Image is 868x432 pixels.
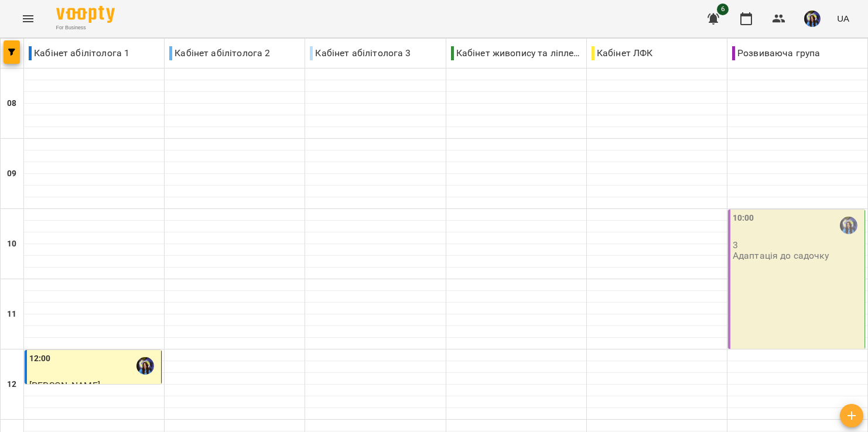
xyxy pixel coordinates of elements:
p: Розвиваюча група [732,46,821,60]
p: Кабінет ЛФК [592,46,653,60]
p: Кабінет живопису та ліплення [451,46,582,60]
img: Voopty Logo [56,6,115,23]
button: Menu [14,5,42,33]
h6: 08 [7,97,16,110]
h6: 12 [7,378,16,391]
img: Вахнован Діана [840,217,857,234]
img: 45559c1a150f8c2aa145bf47fc7aae9b.jpg [804,11,821,27]
label: 12:00 [29,352,51,365]
span: For Business [56,24,115,32]
p: Кабінет абілітолога 2 [169,46,270,60]
span: UA [837,12,849,25]
p: Адаптація до садочку [733,251,829,260]
button: UA [832,8,854,29]
h6: 11 [7,308,16,321]
h6: 09 [7,167,16,180]
p: Кабінет абілітолога 1 [29,46,129,60]
span: [PERSON_NAME] [29,380,100,391]
h6: 10 [7,238,16,251]
p: Кабінет абілітолога 3 [310,46,411,60]
button: Створити урок [840,404,863,427]
span: 6 [717,4,729,15]
label: 10:00 [733,212,754,225]
p: 3 [733,240,862,250]
img: Вахнован Діана [136,357,154,375]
